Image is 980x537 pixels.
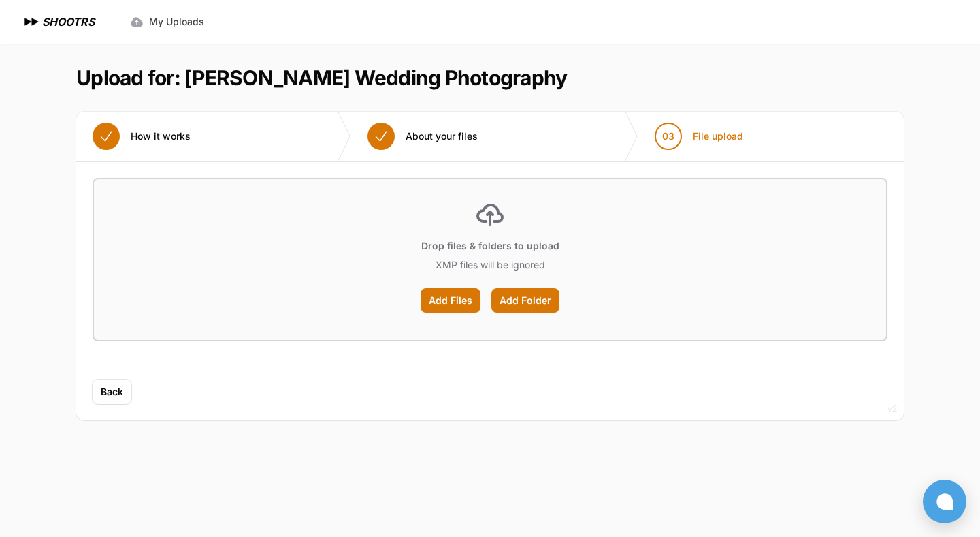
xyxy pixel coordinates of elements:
[76,112,207,161] button: How it works
[101,385,123,399] span: Back
[436,258,545,272] p: XMP files will be ignored
[923,480,966,523] button: Open chat window
[887,401,897,417] div: v2
[149,15,204,29] span: My Uploads
[693,129,743,143] span: File upload
[22,14,95,30] a: SHOOTRS SHOOTRS
[662,129,674,143] span: 03
[406,129,478,143] span: About your files
[638,112,759,161] button: 03 File upload
[76,65,567,90] h1: Upload for: [PERSON_NAME] Wedding Photography
[22,14,42,30] img: SHOOTRS
[93,380,131,404] button: Back
[421,239,559,253] p: Drop files & folders to upload
[131,129,191,143] span: How it works
[42,14,95,30] h1: SHOOTRS
[351,112,494,161] button: About your files
[122,10,212,34] a: My Uploads
[421,288,480,313] label: Add Files
[491,288,559,313] label: Add Folder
